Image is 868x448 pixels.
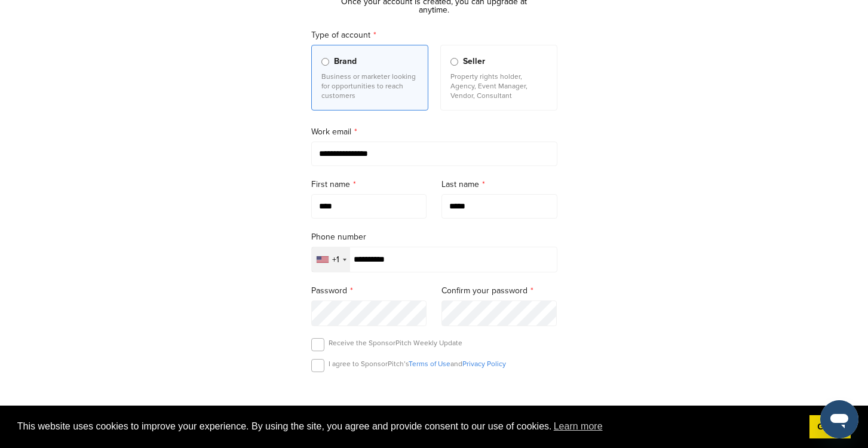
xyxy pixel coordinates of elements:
[17,418,800,435] span: This website uses cookies to improve your experience. By using the site, you agree and provide co...
[329,359,506,369] p: I agree to SponsorPitch’s and
[552,418,605,435] a: learn more about cookies
[321,72,418,100] p: Business or marketer looking for opportunities to reach customers
[441,284,557,297] label: Confirm your password
[366,386,502,421] iframe: reCAPTCHA
[311,125,557,139] label: Work email
[311,178,427,191] label: First name
[820,400,858,438] iframe: Button to launch messaging window
[450,72,547,100] p: Property rights holder, Agency, Event Manager, Vendor, Consultant
[334,55,357,68] span: Brand
[332,256,339,264] div: +1
[462,360,506,368] a: Privacy Policy
[329,338,462,348] p: Receive the SponsorPitch Weekly Update
[312,247,350,272] div: Selected country
[311,231,557,244] label: Phone number
[321,58,329,66] input: Brand Business or marketer looking for opportunities to reach customers
[450,58,458,66] input: Seller Property rights holder, Agency, Event Manager, Vendor, Consultant
[311,284,427,297] label: Password
[311,29,557,42] label: Type of account
[463,55,485,68] span: Seller
[409,360,450,368] a: Terms of Use
[809,415,851,439] a: dismiss cookie message
[441,178,557,191] label: Last name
